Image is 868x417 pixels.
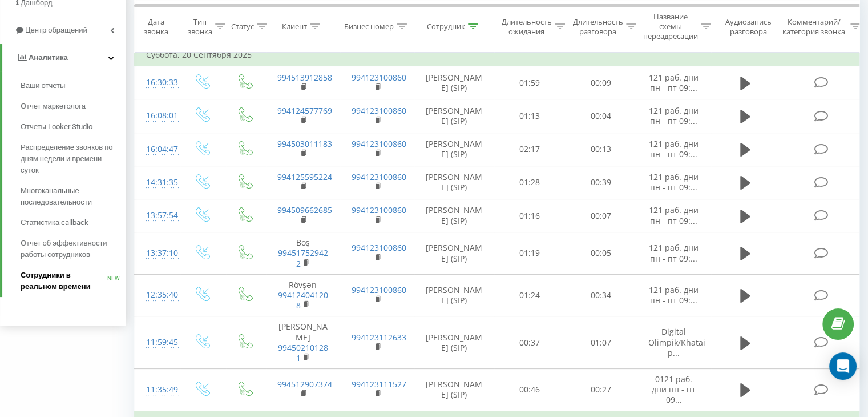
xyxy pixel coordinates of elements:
[352,242,406,253] a: 994123100860
[231,22,254,31] div: Статус
[494,66,566,99] td: 01:59
[721,17,776,36] div: Аудиозапись разговора
[781,17,847,36] div: Комментарий/категория звонка
[648,326,705,358] span: Digital Olimpik/Khatai р...
[146,171,169,194] div: 14:31:35
[414,199,494,232] td: [PERSON_NAME] (SIP)
[266,274,340,316] td: Rövşən
[566,99,637,133] td: 00:04
[282,22,307,31] div: Клиент
[414,66,494,99] td: [PERSON_NAME] (SIP)
[21,75,126,96] a: Ваши отчеты
[277,379,332,390] a: 994512907374
[494,232,566,275] td: 01:19
[414,369,494,411] td: [PERSON_NAME] (SIP)
[277,138,332,149] a: 994503011183
[277,105,332,116] a: 994124577769
[277,205,332,215] a: 994509662685
[21,212,126,233] a: Статистика callback
[414,232,494,275] td: [PERSON_NAME] (SIP)
[25,26,87,34] span: Центр обращений
[21,270,107,292] span: Сотрудники в реальном времени
[649,242,699,263] span: 121 раб. дни пн - пт 09:...
[566,369,637,411] td: 00:27
[146,284,169,306] div: 12:35:40
[649,105,699,126] span: 121 раб. дни пн - пт 09:...
[188,17,212,36] div: Тип звонка
[2,44,126,71] a: Аналитика
[427,22,465,31] div: Сотрудник
[146,138,169,161] div: 16:04:47
[21,80,65,91] span: Ваши отчеты
[21,142,120,176] span: Распределение звонков по дням недели и времени суток
[414,133,494,166] td: [PERSON_NAME] (SIP)
[566,166,637,199] td: 00:39
[649,138,699,159] span: 121 раб. дни пн - пт 09:...
[649,72,699,93] span: 121 раб. дни пн - пт 09:...
[21,96,126,117] a: Отчет маркетолога
[414,316,494,369] td: [PERSON_NAME] (SIP)
[146,105,169,127] div: 16:08:01
[494,369,566,411] td: 00:46
[344,22,394,31] div: Бизнес номер
[494,133,566,166] td: 02:17
[494,99,566,133] td: 01:13
[21,137,126,181] a: Распределение звонков по дням недели и времени суток
[649,284,699,306] span: 121 раб. дни пн - пт 09:...
[277,171,332,182] a: 994125595224
[566,274,637,316] td: 00:34
[266,316,340,369] td: [PERSON_NAME]
[146,242,169,264] div: 13:37:10
[573,17,623,36] div: Длительность разговора
[21,185,120,208] span: Многоканальные последовательности
[146,71,169,94] div: 16:30:33
[494,199,566,232] td: 01:16
[146,331,169,354] div: 11:59:45
[352,284,406,295] a: 994123100860
[277,72,332,83] a: 994513912858
[494,316,566,369] td: 00:37
[352,138,406,149] a: 994123100860
[566,133,637,166] td: 00:13
[566,232,637,275] td: 00:05
[414,99,494,133] td: [PERSON_NAME] (SIP)
[146,205,169,227] div: 13:57:54
[352,205,406,215] a: 994123100860
[21,181,126,212] a: Многоканальные последовательности
[494,274,566,316] td: 01:24
[829,352,857,380] div: Open Intercom Messenger
[278,247,328,268] a: 994517529422
[21,121,92,133] span: Отчеты Looker Studio
[566,66,637,99] td: 00:09
[21,238,120,260] span: Отчет об эффективности работы сотрудников
[21,101,86,112] span: Отчет маркетолога
[649,205,699,226] span: 121 раб. дни пн - пт 09:...
[643,12,698,41] div: Название схемы переадресации
[29,53,68,62] span: Аналитика
[414,166,494,199] td: [PERSON_NAME] (SIP)
[278,290,328,311] a: 994124041208
[21,217,88,228] span: Статистика callback
[566,316,637,369] td: 01:07
[266,232,340,275] td: Boş
[502,17,552,36] div: Длительность ожидания
[21,265,126,297] a: Сотрудники в реальном времениNEW
[352,72,406,83] a: 994123100860
[135,43,865,66] td: Суббота, 20 Сентября 2025
[21,233,126,265] a: Отчет об эффективности работы сотрудников
[652,374,696,405] span: 0121 раб. дни пн - пт 09...
[352,379,406,390] a: 994123111527
[649,171,699,193] span: 121 раб. дни пн - пт 09:...
[414,274,494,316] td: [PERSON_NAME] (SIP)
[494,166,566,199] td: 01:28
[352,332,406,343] a: 994123112633
[566,199,637,232] td: 00:07
[278,342,328,363] a: 994502101281
[352,105,406,116] a: 994123100860
[352,171,406,182] a: 994123100860
[146,379,169,401] div: 11:35:49
[135,17,177,36] div: Дата звонка
[21,117,126,137] a: Отчеты Looker Studio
